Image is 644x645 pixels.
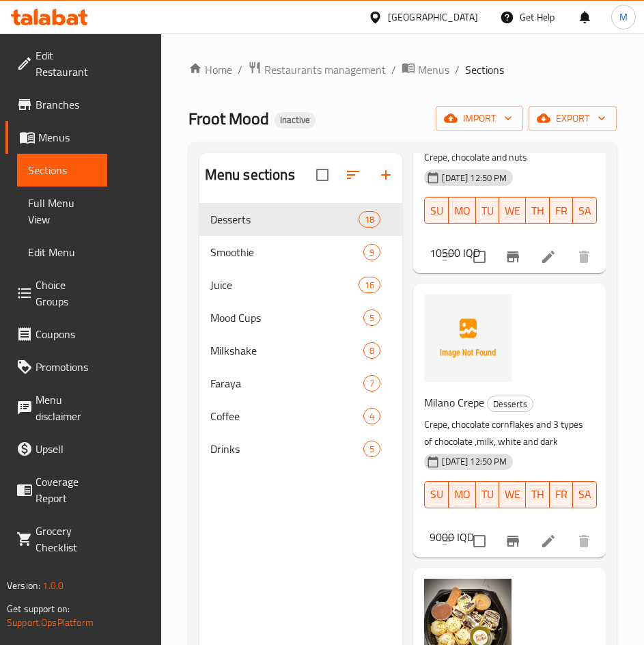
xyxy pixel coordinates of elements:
[337,159,369,191] span: Sort sections
[38,129,96,146] span: Menus
[210,441,363,457] div: Drinks
[424,481,449,508] button: SU
[526,481,550,508] button: TH
[210,211,359,228] span: Desserts
[7,577,40,594] span: Version:
[199,269,403,301] div: Juice16
[188,61,617,79] nav: breadcrumb
[364,443,380,456] span: 5
[363,441,380,457] div: items
[430,201,443,221] span: SU
[17,154,107,187] a: Sections
[568,525,600,558] button: delete
[496,241,529,273] button: Branch-specific-item
[505,201,520,221] span: WE
[424,294,512,382] img: Milano Crepe
[210,310,363,326] span: Mood Cups
[28,244,96,260] span: Edit Menu
[36,474,96,506] span: Coverage Report
[210,342,363,359] span: Milkshake
[275,112,316,128] div: Inactive
[418,61,449,78] span: Menus
[568,241,600,273] button: delete
[550,481,573,508] button: FR
[363,310,380,326] div: items
[476,481,499,508] button: TU
[488,396,533,412] span: Desserts
[359,211,380,228] div: items
[540,249,557,265] a: Edit menu item
[36,47,96,80] span: Edit Restaurant
[188,103,269,134] span: Froot Mood
[481,201,494,221] span: TU
[5,318,107,351] a: Coupons
[210,244,363,260] span: Smoothie
[359,213,380,226] span: 18
[364,246,380,259] span: 9
[205,165,295,185] h2: Menu sections
[248,61,386,79] a: Restaurants management
[36,441,96,457] span: Upsell
[238,61,242,78] li: /
[531,201,544,221] span: TH
[199,367,403,400] div: Faraya7
[210,375,363,392] div: Faraya
[424,149,584,166] p: Crepe, chocolate and nuts
[578,201,591,221] span: SA
[359,279,380,292] span: 16
[526,197,550,224] button: TH
[5,269,107,318] a: Choice Groups
[436,171,512,184] span: [DATE] 12:50 PM
[499,197,526,224] button: WE
[359,277,380,293] div: items
[364,410,380,423] span: 4
[430,484,443,504] span: SU
[264,61,386,78] span: Restaurants management
[499,481,526,508] button: WE
[454,484,471,504] span: MO
[449,197,476,224] button: MO
[7,600,70,618] span: Get support on:
[454,201,471,221] span: MO
[465,243,494,271] span: Select to update
[388,10,478,25] div: [GEOGRAPHIC_DATA]
[17,236,107,269] a: Edit Menu
[402,61,449,79] a: Menus
[540,110,606,127] span: export
[199,334,403,367] div: Milkshake8
[481,484,494,504] span: TU
[430,527,474,547] h6: 9000 IQD
[199,301,403,334] div: Mood Cups5
[436,106,523,131] button: import
[210,277,359,293] span: Juice
[5,383,107,433] a: Menu disclaimer
[363,244,380,260] div: items
[364,344,380,357] span: 8
[555,484,568,504] span: FR
[619,10,628,25] span: M
[36,96,96,113] span: Branches
[496,525,529,558] button: Branch-specific-item
[364,312,380,325] span: 5
[199,236,403,269] div: Smoothie9
[436,455,512,468] span: [DATE] 12:50 PM
[28,162,96,178] span: Sections
[5,39,107,88] a: Edit Restaurant
[363,342,380,359] div: items
[199,197,403,471] nav: Menu sections
[7,614,94,631] a: Support.OpsPlatform
[573,481,597,508] button: SA
[210,408,363,424] div: Coffee
[275,114,316,126] span: Inactive
[363,375,380,392] div: items
[550,197,573,224] button: FR
[449,481,476,508] button: MO
[17,187,107,236] a: Full Menu View
[5,351,107,383] a: Promotions
[5,465,107,514] a: Coverage Report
